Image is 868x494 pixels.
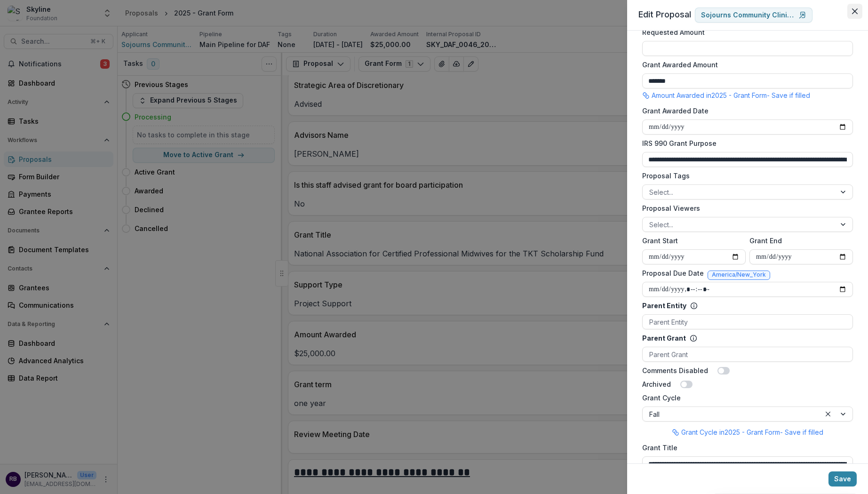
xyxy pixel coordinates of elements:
label: Proposal Due Date [642,268,704,278]
label: Grant Awarded Amount [642,60,847,70]
label: Archived [642,379,671,389]
label: IRS 990 Grant Purpose [642,138,847,148]
label: Grant Cycle [642,393,847,403]
label: Proposal Viewers [642,203,847,213]
p: Grant Cycle in 2025 - Grant Form - Save if filled [681,427,823,437]
span: America/New_York [712,271,766,278]
label: Grant Awarded Date [642,106,847,116]
a: Sojourns Community Clinic Inc. [695,8,812,23]
button: Save [828,471,857,486]
p: Parent Grant [642,333,686,343]
span: Edit Proposal [638,9,691,19]
label: Grant End [749,236,847,246]
label: Grant Start [642,236,740,246]
p: Amount Awarded in 2025 - Grant Form - Save if filled [652,90,810,100]
p: Parent Entity [642,301,686,311]
label: Grant Title [642,443,847,453]
p: Sojourns Community Clinic Inc. [701,11,795,19]
label: Proposal Tags [642,171,847,181]
button: Close [847,4,862,19]
label: Requested Amount [642,27,847,37]
label: Comments Disabled [642,366,708,375]
div: Clear selected options [822,408,834,420]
